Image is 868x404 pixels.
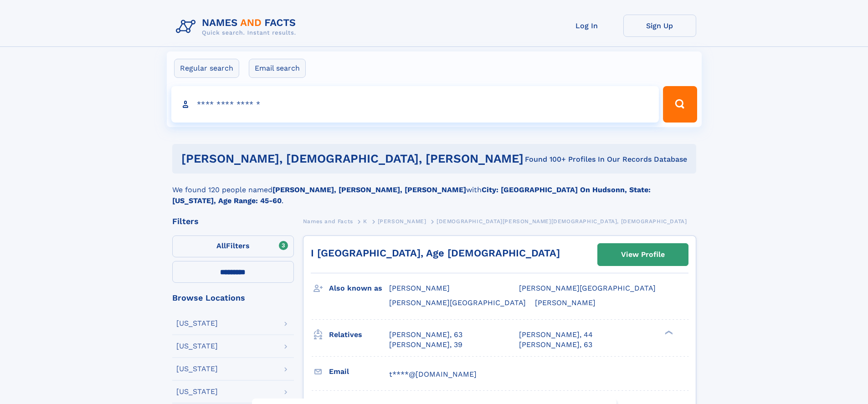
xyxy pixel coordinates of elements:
[176,388,218,395] div: [US_STATE]
[623,15,696,37] a: Sign Up
[363,215,367,227] a: K
[550,15,623,37] a: Log In
[363,218,367,225] span: K
[171,86,659,123] input: search input
[519,330,593,340] a: [PERSON_NAME], 44
[329,281,389,296] h3: Also known as
[176,365,218,373] div: [US_STATE]
[389,340,462,350] a: [PERSON_NAME], 39
[172,15,303,39] img: Logo Names and Facts
[663,329,673,335] div: ❯
[621,244,665,265] div: View Profile
[216,241,226,250] span: All
[176,320,218,327] div: [US_STATE]
[181,153,524,164] h1: [PERSON_NAME], [DEMOGRAPHIC_DATA], [PERSON_NAME]
[663,86,697,123] button: Search Button
[378,218,426,225] span: [PERSON_NAME]
[519,284,656,292] span: [PERSON_NAME][GEOGRAPHIC_DATA]
[172,294,294,302] div: Browse Locations
[378,215,426,227] a: [PERSON_NAME]
[437,218,687,225] span: [DEMOGRAPHIC_DATA][PERSON_NAME][DEMOGRAPHIC_DATA], [DEMOGRAPHIC_DATA]
[389,330,462,340] a: [PERSON_NAME], 63
[535,298,596,307] span: [PERSON_NAME]
[174,59,239,78] label: Regular search
[389,284,450,292] span: [PERSON_NAME]
[519,340,592,350] a: [PERSON_NAME], 63
[172,174,696,206] div: We found 120 people named with .
[249,59,306,78] label: Email search
[524,154,687,164] div: Found 100+ Profiles In Our Records Database
[172,217,294,225] div: Filters
[329,364,389,379] h3: Email
[329,327,389,343] h3: Relatives
[598,244,688,266] a: View Profile
[176,343,218,350] div: [US_STATE]
[172,235,294,257] label: Filters
[172,185,651,205] b: City: [GEOGRAPHIC_DATA] On Hudsonn, State: [US_STATE], Age Range: 45-60
[272,185,466,194] b: [PERSON_NAME], [PERSON_NAME], [PERSON_NAME]
[311,247,560,259] a: I [GEOGRAPHIC_DATA], Age [DEMOGRAPHIC_DATA]
[303,215,353,227] a: Names and Facts
[389,298,526,307] span: [PERSON_NAME][GEOGRAPHIC_DATA]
